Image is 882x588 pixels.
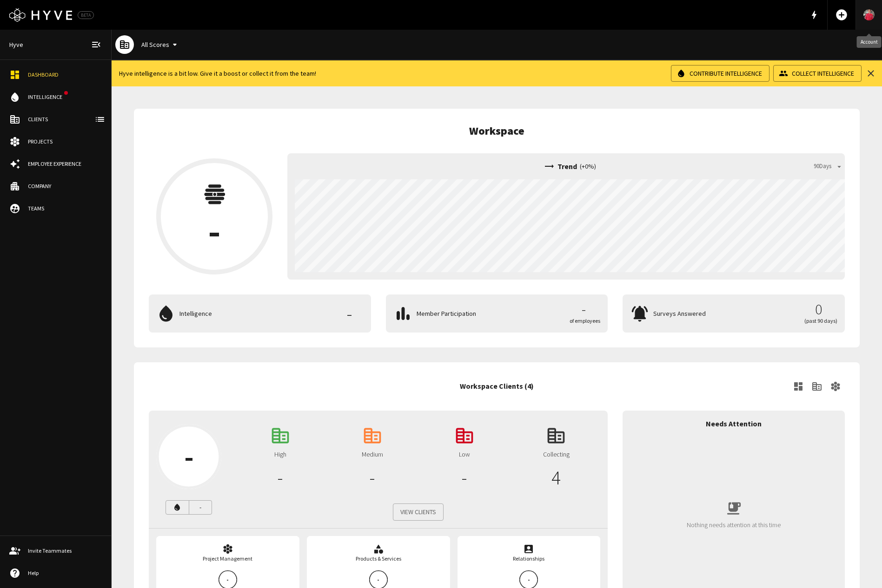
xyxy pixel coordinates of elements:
[149,294,371,333] button: Intelligence-
[826,377,845,396] a: View Client Projects
[203,555,252,563] div: Project Management
[811,159,845,174] button: 90Days
[28,160,102,168] div: Employee Experience
[557,161,577,172] p: Trend
[460,380,534,392] h6: Workspace Clients (4)
[28,71,102,79] div: Dashboard
[706,418,762,430] h6: Needs Attention
[179,309,332,319] p: Intelligence
[28,204,102,213] div: Teams
[551,463,561,492] p: 4
[9,91,20,103] span: water_drop
[831,5,852,25] button: Add
[6,36,27,53] a: Hyve
[835,162,843,170] span: arrow_drop_down
[513,555,544,563] div: Relationships
[671,65,769,82] button: Contribute Intelligence
[156,304,176,323] span: water_drop
[580,162,596,171] p: ( + 0 %)
[189,503,212,512] p: -
[676,69,686,78] span: water_drop
[393,503,444,521] a: View Clients
[808,377,826,396] a: View Clients
[166,500,212,515] button: -
[204,212,225,249] p: -
[356,555,401,563] div: Products & Services
[544,161,555,172] span: trending_flat
[184,443,194,470] p: -
[789,377,808,396] a: View Client Dashboard
[469,124,524,138] h5: Workspace
[512,418,600,496] a: Collecting4
[28,569,102,577] div: Help
[28,547,102,555] div: Invite Teammates
[336,304,364,323] p: -
[543,450,570,459] p: Collecting
[28,93,66,101] div: Intelligence
[78,11,94,19] div: BETA
[835,8,848,21] span: add_circle
[863,8,875,22] img: User Avatar
[156,424,221,489] button: -
[773,65,862,82] button: Collect Intelligence
[173,503,181,511] span: water_drop
[119,69,663,78] p: Hyve intelligence is a bit low. Give it a boost or collect it from the team!
[138,36,184,53] button: All Scores
[687,520,781,529] p: Nothing needs attention at this time
[28,137,102,146] div: Projects
[28,182,102,190] div: Company
[28,115,102,124] div: Clients
[91,110,109,129] button: client-list
[156,158,272,274] button: -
